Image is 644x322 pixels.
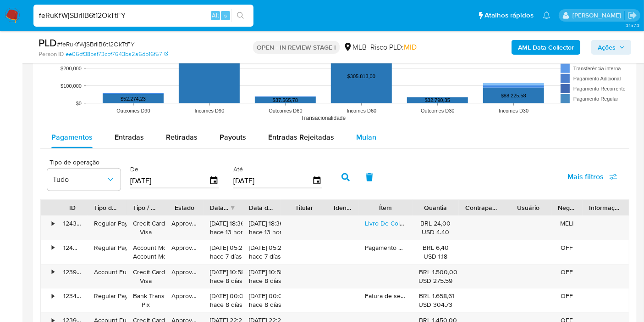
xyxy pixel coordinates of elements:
button: search-icon [231,9,250,22]
button: Ações [591,40,631,55]
span: Atalhos rápidos [484,11,534,20]
a: Notificações [543,11,550,19]
b: PLD [39,35,57,50]
span: # feRuKfWjSBrIiB6t12OkTtFY [57,40,135,49]
span: Risco PLD: [370,42,417,52]
span: Alt [212,11,219,20]
p: OPEN - IN REVIEW STAGE I [253,41,340,54]
a: Sair [627,11,637,20]
span: MID [404,42,417,52]
b: AML Data Collector [518,40,574,55]
b: Person ID [39,50,64,58]
span: Ações [598,40,616,55]
div: MLB [343,42,367,52]
button: AML Data Collector [512,40,580,55]
p: leticia.merlin@mercadolivre.com [572,11,624,20]
a: ee06df38baf73cbf7643ba2a6db16f57 [66,50,168,58]
input: Pesquise usuários ou casos... [33,10,253,22]
span: 3.157.3 [626,22,639,29]
span: s [224,11,227,20]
